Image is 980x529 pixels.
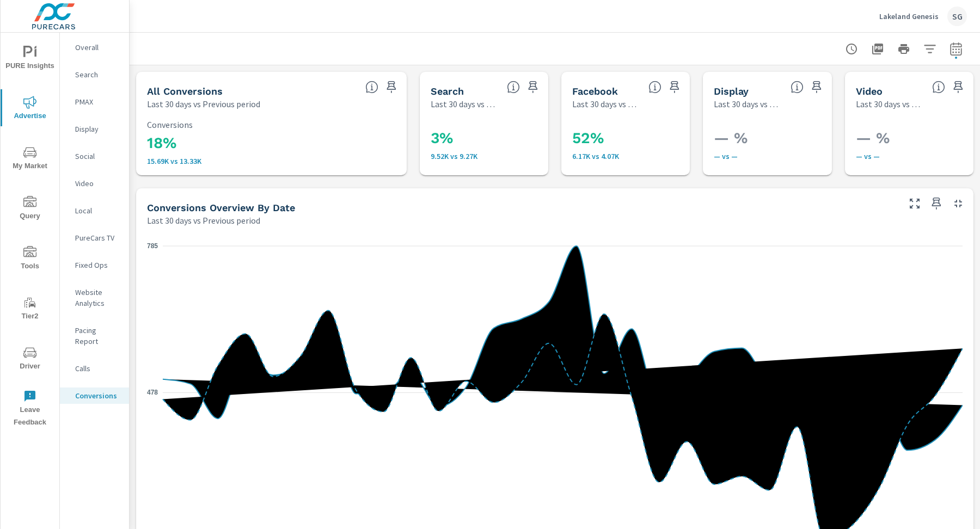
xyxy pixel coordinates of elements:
[431,85,464,97] h5: Search
[4,146,56,173] span: My Market
[714,97,781,110] p: Last 30 days vs Previous period
[893,38,915,60] button: Print Report
[950,195,967,212] button: Minimize Widget
[60,202,129,219] div: Local
[947,7,967,26] div: SG
[928,195,945,212] span: Save this to your personalized report
[75,124,120,134] p: Display
[431,97,498,110] p: Last 30 days vs Previous period
[919,38,941,60] button: Apply Filters
[808,78,825,96] span: Save this to your personalized report
[75,42,120,53] p: Overall
[75,287,120,309] p: Website Analytics
[572,97,640,110] p: Last 30 days vs Previous period
[383,78,400,96] span: Save this to your personalized report
[147,242,158,250] text: 785
[60,387,129,404] div: Conversions
[714,85,749,97] h5: Display
[60,284,129,311] div: Website Analytics
[60,39,129,56] div: Overall
[950,78,967,96] span: Save this to your personalized report
[879,11,939,21] p: Lakeland Genesis
[666,78,683,96] span: Save this to your personalized report
[867,38,889,60] button: "Export Report to PDF"
[4,346,56,373] span: Driver
[75,205,120,216] p: Local
[60,230,129,246] div: PureCars TV
[75,260,120,270] p: Fixed Ops
[4,390,56,429] span: Leave Feedback
[4,196,56,223] span: Query
[791,81,804,94] span: Display Conversions include Actions, Leads and Unmapped Conversions
[60,121,129,137] div: Display
[75,325,120,347] p: Pacing Report
[714,152,857,161] p: — vs —
[431,129,574,147] h3: 3%
[60,322,129,349] div: Pacing Report
[147,120,396,130] p: Conversions
[60,94,129,110] div: PMAX
[572,129,716,147] h3: 52%
[147,157,396,165] p: 15,691 vs 13,334
[60,360,129,377] div: Calls
[147,134,396,152] h3: 18%
[147,214,260,227] p: Last 30 days vs Previous period
[906,195,923,212] button: Make Fullscreen
[572,85,618,97] h5: Facebook
[60,175,129,192] div: Video
[75,151,120,162] p: Social
[75,390,120,401] p: Conversions
[4,46,56,72] span: PURE Insights
[147,85,223,97] h5: All Conversions
[945,38,967,60] button: Select Date Range
[4,96,56,122] span: Advertise
[147,202,295,213] h5: Conversions Overview By Date
[60,66,129,83] div: Search
[75,363,120,374] p: Calls
[714,129,857,147] h3: — %
[75,178,120,189] p: Video
[1,33,59,433] div: nav menu
[507,81,520,94] span: Search Conversions include Actions, Leads and Unmapped Conversions.
[147,389,158,396] text: 478
[431,152,574,161] p: 9,517 vs 9,267
[856,97,923,110] p: Last 30 days vs Previous period
[4,246,56,273] span: Tools
[648,81,661,94] span: All conversions reported from Facebook with duplicates filtered out
[572,152,716,161] p: 6,174 vs 4,067
[365,81,378,94] span: All Conversions include Actions, Leads and Unmapped Conversions
[147,97,260,110] p: Last 30 days vs Previous period
[75,96,120,107] p: PMAX
[75,232,120,243] p: PureCars TV
[4,296,56,323] span: Tier2
[932,81,945,94] span: Video Conversions include Actions, Leads and Unmapped Conversions
[524,78,542,96] span: Save this to your personalized report
[60,257,129,273] div: Fixed Ops
[856,85,883,97] h5: Video
[60,148,129,164] div: Social
[75,69,120,80] p: Search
